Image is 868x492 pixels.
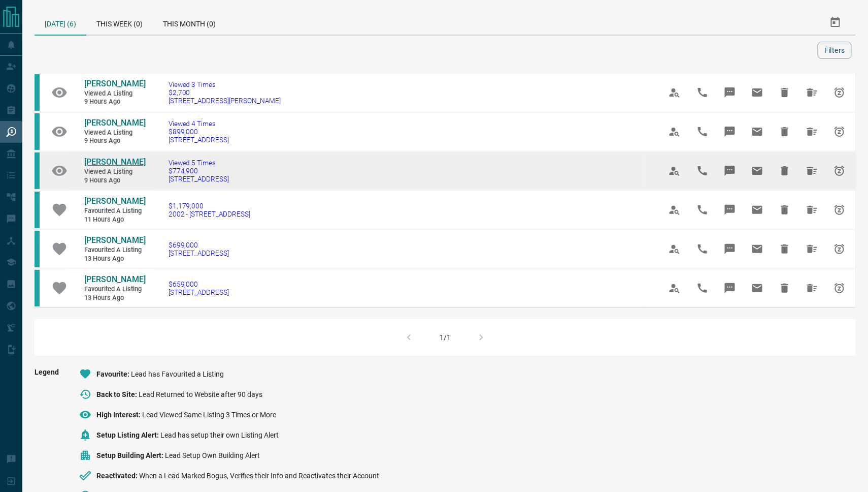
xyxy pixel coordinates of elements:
span: Snooze [827,198,852,222]
a: [PERSON_NAME] [84,79,145,89]
a: $659,000[STREET_ADDRESS] [169,280,229,296]
span: 9 hours ago [84,176,145,185]
span: [STREET_ADDRESS] [169,175,229,183]
span: 2002 - [STREET_ADDRESS] [169,210,251,218]
span: $699,000 [169,241,229,249]
span: Back to Site [96,390,139,398]
span: Hide All from Mira Mo [800,119,824,144]
span: Message [718,198,742,222]
span: Lead Viewed Same Listing 3 Times or More [142,411,276,419]
span: Setup Building Alert [96,451,165,459]
div: condos.ca [35,152,40,189]
span: Email [745,198,770,222]
span: Reactivated [96,472,139,480]
div: condos.ca [35,192,40,228]
span: Favourited a Listing [84,207,145,216]
span: View Profile [662,119,687,144]
span: $1,179,000 [169,202,251,210]
span: Hide All from Mira Mo [800,80,824,105]
span: Message [718,119,742,144]
span: 9 hours ago [84,98,145,106]
span: Message [718,237,742,261]
span: Hide All from Lei Shi [800,159,824,183]
span: Hide [773,198,797,222]
span: 13 hours ago [84,255,145,263]
span: High Interest [96,411,142,419]
span: [PERSON_NAME] [84,118,146,128]
span: View Profile [662,80,687,105]
span: Email [745,159,770,183]
a: Viewed 4 Times$899,000[STREET_ADDRESS] [169,119,229,144]
span: Snooze [827,80,852,105]
span: [PERSON_NAME] [84,274,146,284]
button: Select Date Range [823,10,848,35]
span: Hide [773,80,797,105]
a: [PERSON_NAME] [84,157,145,168]
span: Hide [773,119,797,144]
a: [PERSON_NAME] [84,118,145,129]
span: Message [718,80,742,105]
span: Email [745,237,770,261]
a: $699,000[STREET_ADDRESS] [169,241,229,257]
span: Snooze [827,237,852,261]
span: Favourited a Listing [84,246,145,255]
span: Viewed a Listing [84,129,145,137]
div: condos.ca [35,231,40,267]
span: [STREET_ADDRESS] [169,288,229,296]
span: $2,700 [169,88,281,97]
span: Call [690,198,715,222]
span: Lead has setup their own Listing Alert [160,431,279,439]
span: [PERSON_NAME] [84,235,146,245]
span: [PERSON_NAME] [84,79,146,88]
span: [STREET_ADDRESS] [169,136,229,144]
span: Lead Setup Own Building Alert [165,451,260,459]
span: Email [745,276,770,300]
span: Favourited a Listing [84,285,145,294]
a: [PERSON_NAME] [84,196,145,207]
span: Call [690,119,715,144]
span: Message [718,159,742,183]
div: This Month (0) [153,10,226,35]
span: 11 hours ago [84,216,145,224]
span: Snooze [827,276,852,300]
span: 13 hours ago [84,294,145,302]
span: [STREET_ADDRESS][PERSON_NAME] [169,97,281,105]
span: Hide All from Tyler Jean [800,198,824,222]
span: [PERSON_NAME] [84,157,146,167]
button: Filters [818,42,852,59]
span: Viewed 3 Times [169,80,281,88]
span: Call [690,276,715,300]
a: [PERSON_NAME] [84,274,145,285]
span: Email [745,80,770,105]
span: Message [718,276,742,300]
div: condos.ca [35,270,40,306]
a: $1,179,0002002 - [STREET_ADDRESS] [169,202,251,218]
span: View Profile [662,198,687,222]
span: Viewed a Listing [84,168,145,176]
span: Call [690,80,715,105]
span: [PERSON_NAME] [84,196,146,206]
span: Hide [773,159,797,183]
span: Setup Listing Alert [96,431,160,439]
a: [PERSON_NAME] [84,235,145,246]
span: Hide [773,276,797,300]
span: Snooze [827,119,852,144]
span: Viewed 4 Times [169,119,229,128]
span: Hide [773,237,797,261]
div: condos.ca [35,113,40,150]
span: View Profile [662,159,687,183]
span: Viewed a Listing [84,89,145,98]
a: Viewed 5 Times$774,900[STREET_ADDRESS] [169,159,229,183]
span: $774,900 [169,167,229,175]
span: Call [690,237,715,261]
div: This Week (0) [86,10,153,35]
span: Lead Returned to Website after 90 days [139,390,262,398]
span: View Profile [662,237,687,261]
a: Viewed 3 Times$2,700[STREET_ADDRESS][PERSON_NAME] [169,80,281,105]
span: Lead has Favourited a Listing [131,370,224,378]
span: View Profile [662,276,687,300]
span: 9 hours ago [84,137,145,145]
span: Hide All from Ashkan Rahimino [800,237,824,261]
div: 1/1 [440,333,451,342]
div: [DATE] (6) [35,10,86,36]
